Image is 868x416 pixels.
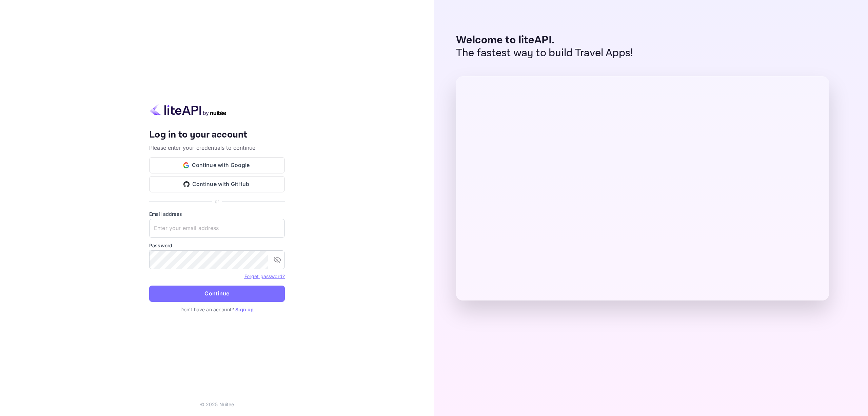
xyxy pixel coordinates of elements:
[244,273,285,279] a: Forget password?
[149,219,285,238] input: Enter your email address
[149,103,227,116] img: liteapi
[149,129,285,141] h4: Log in to your account
[149,306,285,313] p: Don't have an account?
[456,34,633,47] p: Welcome to liteAPI.
[271,253,284,267] button: toggle password visibility
[244,273,285,279] a: Forget password?
[215,198,219,205] p: or
[149,176,285,192] button: Continue with GitHub
[149,210,285,217] label: Email address
[149,144,285,152] p: Please enter your credentials to continue
[149,242,285,249] label: Password
[200,401,234,408] p: © 2025 Nuitee
[456,76,829,300] img: liteAPI Dashboard Preview
[149,286,285,302] button: Continue
[235,307,254,312] a: Sign up
[456,47,633,60] p: The fastest way to build Travel Apps!
[149,157,285,173] button: Continue with Google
